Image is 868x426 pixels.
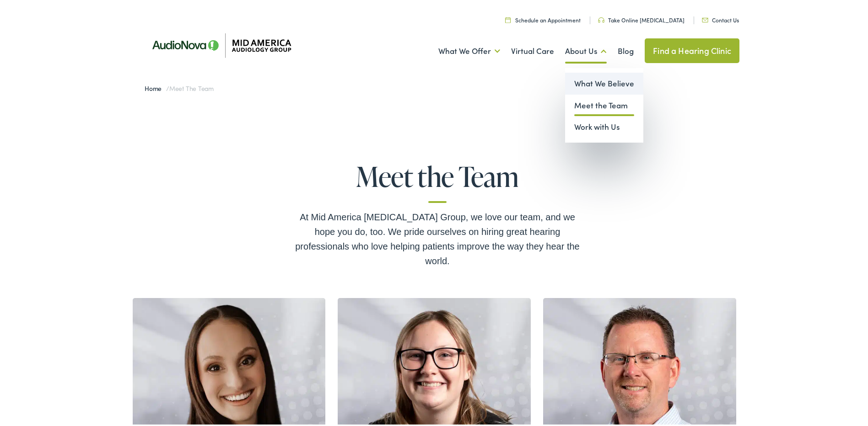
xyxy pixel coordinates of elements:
h1: Meet the Team [291,160,584,201]
a: About Us [565,32,607,66]
span: / [145,82,214,91]
a: Home [145,82,166,91]
a: Virtual Care [511,32,554,66]
a: Meet the Team [565,93,643,115]
img: utility icon [702,16,708,21]
a: What We Believe [565,71,643,93]
img: utility icon [505,15,511,21]
a: What We Offer [438,32,500,66]
a: Schedule an Appointment [505,14,581,22]
img: utility icon [598,16,604,21]
a: Work with Us [565,114,643,136]
span: Meet the Team [169,82,214,91]
div: At Mid America [MEDICAL_DATA] Group, we love our team, and we hope you do, too. We pride ourselve... [291,208,584,266]
a: Contact Us [702,14,739,22]
a: Take Online [MEDICAL_DATA] [598,14,685,22]
a: Blog [618,32,634,66]
a: Find a Hearing Clinic [645,37,739,61]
